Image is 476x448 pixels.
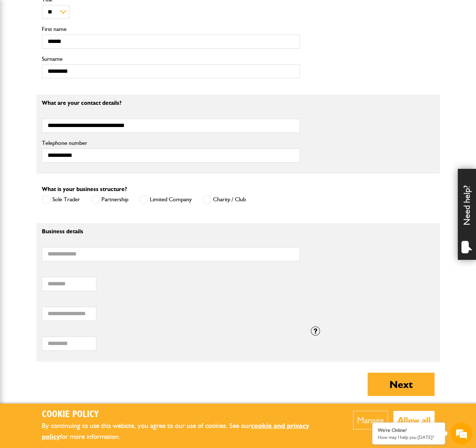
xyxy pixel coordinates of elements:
label: What is your business structure? [42,186,127,192]
label: Surname [42,56,300,62]
img: d_20077148190_company_1631870298795_20077148190 [12,40,31,51]
p: What are your contact details? [42,100,300,106]
div: Chat with us now [38,41,122,50]
label: Telephone number [42,140,300,146]
p: By continuing to use this website, you agree to our use of cookies. See our for more information. [42,420,331,443]
label: Limited Company [139,195,192,204]
label: Sole Trader [42,195,80,204]
p: How may I help you today? [378,435,440,440]
button: Allow all [393,411,435,429]
div: We're Online! [378,427,440,433]
textarea: Type your message and hit 'Enter' [9,132,133,218]
label: Charity / Club [203,195,246,204]
button: Manage [353,411,388,429]
input: Enter your phone number [9,110,133,126]
input: Enter your last name [9,67,133,83]
div: Minimize live chat window [119,4,137,21]
h2: Cookie Policy [42,409,331,420]
label: First name [42,26,300,32]
button: Next [368,373,435,396]
div: Need help? [458,169,476,260]
a: cookie and privacy policy [42,421,309,441]
input: Enter your email address [9,89,133,105]
p: Business details [42,229,300,234]
label: Partnership [91,195,128,204]
em: Start Chat [99,224,132,234]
